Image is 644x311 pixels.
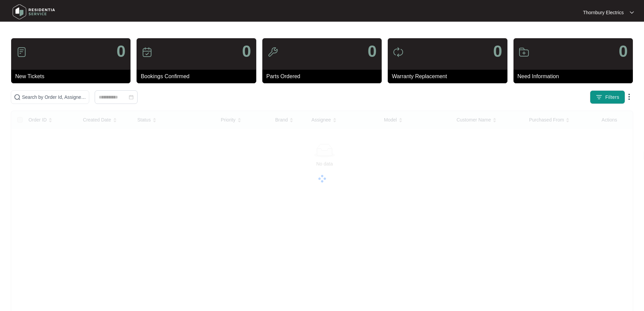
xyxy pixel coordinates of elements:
img: icon [267,47,278,58]
p: 0 [619,43,628,60]
img: dropdown arrow [630,11,634,14]
img: residentia service logo [10,2,57,22]
img: filter icon [596,94,602,101]
input: Search by Order Id, Assignee Name, Customer Name, Brand and Model [22,93,86,101]
img: search-icon [14,94,21,101]
p: Warranty Replacement [392,72,507,81]
img: dropdown arrow [625,93,633,101]
p: 0 [367,43,377,60]
p: 0 [493,43,502,60]
p: New Tickets [15,72,130,81]
p: 0 [117,43,126,60]
p: Thornbury Electrics [583,9,624,16]
span: Filters [605,94,619,101]
p: Bookings Confirmed [141,72,256,81]
img: icon [519,47,529,58]
p: Parts Ordered [266,72,382,81]
p: Need Information [518,72,633,81]
p: 0 [242,43,251,60]
img: icon [393,47,404,58]
img: icon [16,47,27,58]
img: icon [142,47,152,58]
button: filter iconFilters [590,90,625,104]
